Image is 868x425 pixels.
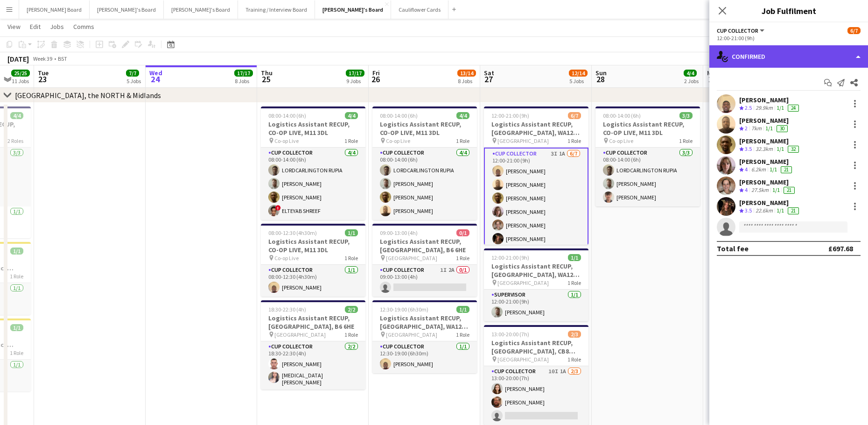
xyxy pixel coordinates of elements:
span: CUP COLLECTOR [717,27,758,34]
span: 27 [483,74,494,85]
app-skills-label: 1/1 [772,186,780,193]
span: 25/25 [11,70,30,77]
app-skills-label: 1/1 [777,145,784,152]
app-card-role: CUP COLLECTOR4/408:00-14:00 (6h)LORDCARLINGTON RUPIA[PERSON_NAME][PERSON_NAME][PERSON_NAME] [372,148,477,220]
h3: Logistics Assistant RECUP, [GEOGRAPHIC_DATA], B6 6HE [372,237,477,254]
button: [PERSON_NAME] Board [19,0,90,19]
span: 12:30-19:00 (6h30m) [380,306,428,313]
div: [PERSON_NAME] [739,157,794,166]
span: 08:00-14:00 (6h) [268,112,306,119]
span: Co-op Live [609,137,633,144]
div: Confirmed [709,45,868,68]
app-card-role: CUP COLLECTOR3/308:00-14:00 (6h)LORDCARLINGTON RUPIA[PERSON_NAME][PERSON_NAME] [595,148,700,206]
div: 29.9km [754,104,775,112]
a: Jobs [46,21,68,33]
span: 08:00-14:00 (6h) [603,112,641,119]
h3: Logistics Assistant RECUP, CO-OP LIVE, M11 3DL [595,120,700,137]
div: 24 [788,105,799,112]
h3: Logistics Assistant RECUP, [GEOGRAPHIC_DATA], B6 6HE [261,314,365,331]
div: 09:00-13:00 (4h)0/1Logistics Assistant RECUP, [GEOGRAPHIC_DATA], B6 6HE [GEOGRAPHIC_DATA]1 RoleCU... [372,224,477,297]
span: Thu [261,69,273,77]
app-job-card: 18:30-22:30 (4h)2/2Logistics Assistant RECUP, [GEOGRAPHIC_DATA], B6 6HE [GEOGRAPHIC_DATA]1 RoleCU... [261,300,365,390]
h3: Job Fulfilment [709,5,868,17]
span: 1/1 [345,229,358,236]
span: Wed [149,69,162,77]
span: 1 Role [456,331,469,338]
app-job-card: 08:00-14:00 (6h)4/4Logistics Assistant RECUP, CO-OP LIVE, M11 3DL Co-op Live1 RoleCUP COLLECTOR4/... [372,106,477,220]
div: 2 Jobs [684,78,699,85]
div: 21 [788,207,799,214]
span: [GEOGRAPHIC_DATA] [386,255,437,262]
app-card-role: CUP COLLECTOR2/218:30-22:30 (4h)[PERSON_NAME][MEDICAL_DATA][PERSON_NAME] [261,341,365,390]
app-card-role: CUP COLLECTOR1/112:30-19:00 (6h30m)[PERSON_NAME] [372,341,477,373]
span: Mon [707,69,719,77]
h3: Logistics Assistant RECUP, CO-OP LIVE, M11 3DL [261,120,365,137]
span: 09:00-13:00 (4h) [380,229,418,236]
div: 21 [784,187,795,194]
span: [GEOGRAPHIC_DATA] [497,137,549,144]
span: 6/7 [847,27,861,34]
span: Comms [73,22,94,31]
span: Sun [595,69,607,77]
button: Training / Interview Board [238,0,315,19]
span: 12:00-21:00 (9h) [491,112,529,119]
span: 1 Role [456,137,469,144]
span: 4/4 [345,112,358,119]
span: 3.5 [745,145,752,152]
span: 08:00-12:30 (4h30m) [268,229,317,236]
span: 3/3 [679,112,693,119]
a: View [4,21,24,33]
app-job-card: 12:30-19:00 (6h30m)1/1Logistics Assistant RECUP, [GEOGRAPHIC_DATA], WA12 0HQ [GEOGRAPHIC_DATA]1 R... [372,300,477,373]
a: Edit [26,21,44,33]
div: [PERSON_NAME] [739,178,797,186]
span: 18:30-22:30 (4h) [268,306,306,313]
app-skills-label: 1/1 [765,125,773,132]
span: Co-op Live [274,137,299,144]
span: Sat [484,69,494,77]
span: 1/1 [568,254,581,261]
span: 1 Role [10,273,23,280]
div: [PERSON_NAME] [739,137,801,145]
span: 6/7 [568,112,581,119]
span: 13:00-20:00 (7h) [491,331,529,338]
span: 4/4 [684,70,697,77]
button: [PERSON_NAME]'s Board [90,0,164,19]
span: 4 [745,166,748,173]
app-job-card: 12:00-21:00 (9h)1/1Logistics Assistant RECUP, [GEOGRAPHIC_DATA], WA12 0HQ [GEOGRAPHIC_DATA]1 Role... [484,248,588,321]
span: Tue [38,69,49,77]
button: [PERSON_NAME]'s Board [315,0,391,19]
span: Jobs [50,22,64,31]
div: 8 Jobs [235,78,252,85]
span: [GEOGRAPHIC_DATA] [497,279,549,286]
span: 28 [594,74,607,85]
div: 21 [781,166,792,173]
div: 32 [788,146,799,153]
span: 1/1 [10,248,23,255]
h3: Logistics Assistant RECUP, [GEOGRAPHIC_DATA], CB8 0TF [484,339,588,355]
span: 1 Role [344,255,358,262]
h3: Logistics Assistant RECUP, [GEOGRAPHIC_DATA], WA12 0HQ [484,262,588,279]
div: Total fee [717,244,749,253]
app-job-card: 08:00-14:00 (6h)3/3Logistics Assistant RECUP, CO-OP LIVE, M11 3DL Co-op Live1 RoleCUP COLLECTOR3/... [595,106,700,206]
span: 1/1 [10,324,23,331]
span: 0/1 [456,229,469,236]
span: 13/14 [457,70,476,77]
div: 9 Jobs [346,78,364,85]
div: 32.3km [754,145,775,153]
span: 12:00-21:00 (9h) [491,254,529,261]
div: 6.2km [749,166,768,174]
div: BST [58,55,67,62]
span: 2/3 [568,331,581,338]
div: [PERSON_NAME] [739,116,790,125]
app-job-card: 13:00-20:00 (7h)2/3Logistics Assistant RECUP, [GEOGRAPHIC_DATA], CB8 0TF [GEOGRAPHIC_DATA]1 RoleC... [484,325,588,425]
span: Edit [30,22,41,31]
span: 2 Roles [7,137,23,144]
div: [PERSON_NAME] [739,96,801,104]
span: Co-op Live [386,137,410,144]
span: 25 [259,74,273,85]
span: Co-op Live [274,255,299,262]
div: 11 Jobs [12,78,29,85]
